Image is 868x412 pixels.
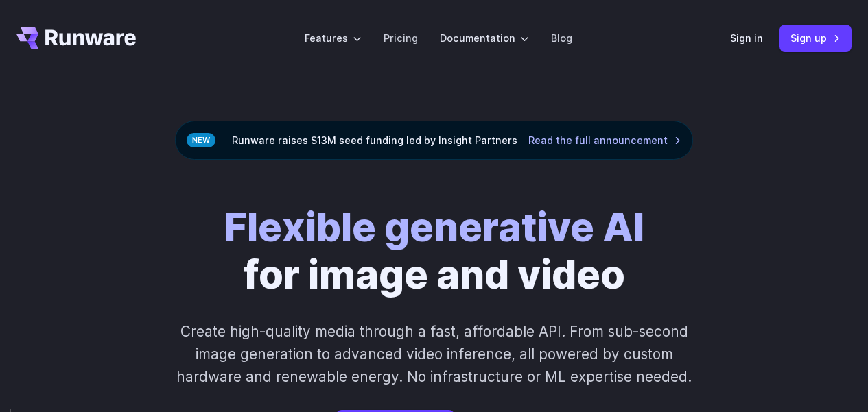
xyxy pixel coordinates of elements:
[224,204,644,298] h1: for image and video
[16,27,136,49] a: Go to /
[224,203,644,251] strong: Flexible generative AI
[440,30,529,46] label: Documentation
[167,320,701,389] p: Create high-quality media through a fast, affordable API. From sub-second image generation to adv...
[528,132,681,148] a: Read the full announcement
[305,30,362,46] label: Features
[779,25,852,51] a: Sign up
[384,30,418,46] a: Pricing
[175,121,693,160] div: Runware raises $13M seed funding led by Insight Partners
[730,30,763,46] a: Sign in
[551,30,572,46] a: Blog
